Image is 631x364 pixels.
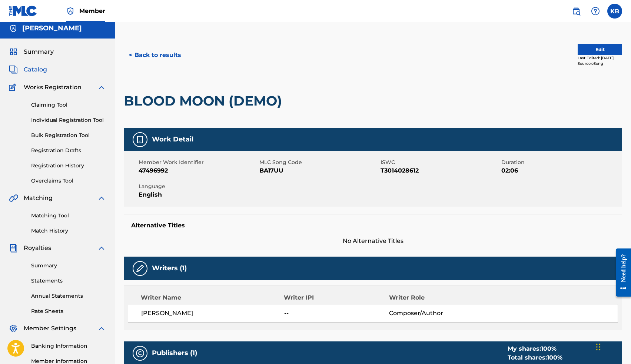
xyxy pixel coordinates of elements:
img: search [572,7,581,16]
span: 02:06 [501,166,620,175]
a: Registration Drafts [31,147,106,154]
iframe: Resource Center [610,242,631,303]
span: ISWC [381,158,499,166]
span: Member Work Identifier [139,158,258,166]
a: Matching Tool [31,212,106,220]
div: Drag [596,336,601,358]
span: Duration [501,158,620,166]
span: T3014028612 [381,166,499,175]
img: Top Rightsholder [66,7,75,16]
span: Language [139,183,258,190]
img: Works Registration [9,83,19,92]
span: Composer/Author [389,309,484,318]
span: Works Registration [24,83,82,92]
div: Writer Name [141,293,284,302]
img: expand [97,244,106,253]
div: Writer Role [389,293,485,302]
a: Overclaims Tool [31,177,106,185]
span: English [139,190,258,199]
span: 47496992 [139,166,258,175]
span: 100 % [541,345,557,352]
span: [PERSON_NAME] [141,309,284,318]
img: Writers [136,264,145,273]
a: CatalogCatalog [9,65,47,74]
button: Edit [578,44,622,55]
h5: KENNETH L BRAY II [22,24,82,33]
h5: Alternative Titles [131,222,615,229]
button: < Back to results [124,46,186,64]
img: expand [97,194,106,203]
img: expand [97,324,106,333]
img: MLC Logo [9,6,37,16]
h2: BLOOD MOON (DEMO) [124,93,286,109]
img: Matching [9,194,18,203]
a: Bulk Registration Tool [31,131,106,139]
div: Writer IPI [284,293,389,302]
h5: Work Detail [152,135,193,144]
img: Accounts [9,24,18,33]
img: Member Settings [9,324,18,333]
img: Publishers [136,349,145,358]
span: MLC Song Code [259,158,378,166]
img: help [591,7,600,16]
a: SummarySummary [9,47,54,56]
a: Individual Registration Tool [31,116,106,124]
span: 100 % [547,354,562,361]
img: Catalog [9,65,18,74]
a: Match History [31,227,106,235]
div: Source: eSong [578,61,622,66]
a: Claiming Tool [31,101,106,109]
img: Summary [9,47,18,56]
span: Matching [24,194,53,203]
span: -- [284,309,389,318]
div: Total shares: [508,353,562,362]
div: User Menu [607,4,622,19]
span: Summary [24,47,54,56]
a: Banking Information [31,342,106,350]
div: Help [588,4,603,19]
a: Annual Statements [31,292,106,300]
a: Public Search [569,4,584,19]
a: Summary [31,262,106,270]
img: Work Detail [136,135,145,144]
div: My shares: [508,344,562,353]
span: Member Settings [24,324,76,333]
span: No Alternative Titles [124,237,622,246]
iframe: Chat Widget [594,328,631,364]
img: expand [97,83,106,92]
span: Royalties [24,244,51,253]
h5: Writers (1) [152,264,187,273]
a: Statements [31,277,106,285]
img: Royalties [9,244,18,253]
a: Rate Sheets [31,307,106,315]
div: Last Edited: [DATE] [578,55,622,61]
a: Registration History [31,162,106,170]
span: BA17UU [259,166,378,175]
span: Member [79,7,105,15]
span: Catalog [24,65,47,74]
h5: Publishers (1) [152,349,197,357]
